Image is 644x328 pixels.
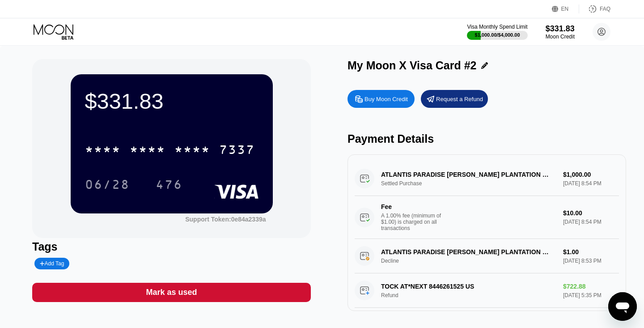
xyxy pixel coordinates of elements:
div: [DATE] 8:54 PM [563,219,619,225]
div: FAQ [579,4,610,13]
div: Request a Refund [421,90,488,108]
div: FeeA 1.00% fee (minimum of $1.00) is charged on all transactions$10.00[DATE] 8:54 PM [355,196,619,239]
div: Tags [32,240,311,253]
div: EN [552,4,579,13]
div: Buy Moon Credit [347,90,415,108]
div: Buy Moon Credit [364,95,408,103]
div: 06/28 [85,179,130,193]
div: $331.83Moon Credit [546,24,575,40]
div: Mark as used [146,287,197,298]
div: Add Tag [40,260,64,267]
div: Add Tag [34,258,69,269]
div: EN [561,6,569,12]
div: $331.83 [85,89,258,114]
div: Support Token:0e84a2339a [185,216,266,223]
div: My Moon X Visa Card #2 [347,59,477,72]
div: 476 [149,173,189,196]
div: $331.83 [546,24,575,34]
iframe: Button to launch messaging window [608,292,637,321]
div: FAQ [600,6,610,12]
div: 7337 [219,144,255,158]
div: $1,000.00 / $4,000.00 [475,32,520,38]
div: Fee [381,203,444,210]
div: Request a Refund [436,95,483,103]
div: Moon Credit [546,34,575,40]
div: Payment Details [347,132,626,145]
div: Visa Monthly Spend Limit [467,24,527,30]
div: $10.00 [563,209,619,217]
div: Visa Monthly Spend Limit$1,000.00/$4,000.00 [467,24,527,40]
div: Mark as used [32,283,311,302]
div: 06/28 [78,173,136,196]
div: 476 [156,179,182,193]
div: Support Token: 0e84a2339a [185,216,266,223]
div: A 1.00% fee (minimum of $1.00) is charged on all transactions [381,213,448,231]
